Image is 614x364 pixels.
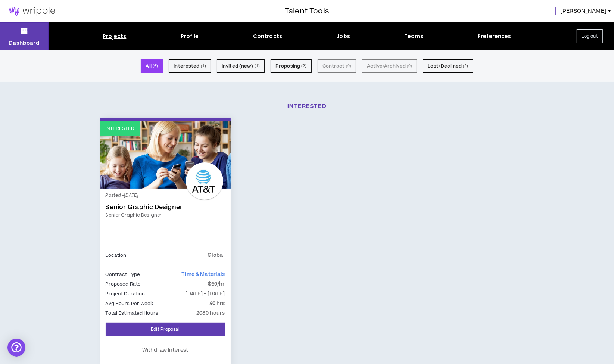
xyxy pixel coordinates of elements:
[301,63,306,69] small: ( 2 )
[106,192,225,199] p: Posted - [DATE]
[169,59,211,73] button: Interested (1)
[217,59,265,73] button: Invited (new) (1)
[106,203,225,211] a: Senior Graphic Designer
[100,121,231,189] a: Interested
[106,251,127,259] p: Location
[94,102,520,110] h3: Interested
[362,59,417,73] button: Active/Archived (0)
[477,32,511,40] div: Preferences
[271,59,312,73] button: Proposing (2)
[208,280,225,288] p: $60/hr
[181,271,225,278] span: Time & Materials
[186,290,225,298] p: [DATE] - [DATE]
[463,63,468,69] small: ( 2 )
[106,270,140,279] p: Contract Type
[106,125,134,132] p: Interested
[106,299,153,308] p: Avg Hours Per Week
[106,342,225,358] button: Withdraw Interest
[407,63,412,69] small: ( 0 )
[106,212,225,218] a: Senior Graphic Designer
[423,59,473,73] button: Lost/Declined (2)
[336,32,350,40] div: Jobs
[255,63,260,69] small: ( 1 )
[201,63,206,69] small: ( 1 )
[560,7,607,15] span: [PERSON_NAME]
[196,309,225,317] p: 2080 hours
[9,39,40,47] p: Dashboard
[141,59,163,73] button: All (6)
[181,32,199,40] div: Profile
[142,347,188,354] span: Withdraw Interest
[7,339,25,357] div: Open Intercom Messenger
[318,59,356,73] button: Contract (0)
[285,6,329,17] h3: Talent Tools
[153,63,158,69] small: ( 6 )
[208,251,225,259] p: Global
[404,32,423,40] div: Teams
[106,323,225,336] a: Edit Proposal
[577,29,603,43] button: Log out
[346,63,351,69] small: ( 0 )
[106,309,159,317] p: Total Estimated Hours
[106,290,145,298] p: Project Duration
[209,299,225,308] p: 40 hrs
[253,32,282,40] div: Contracts
[106,280,141,288] p: Proposed Rate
